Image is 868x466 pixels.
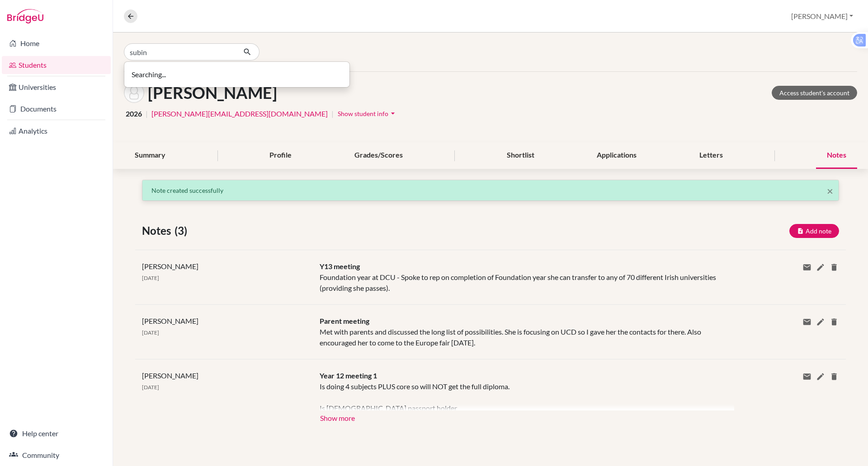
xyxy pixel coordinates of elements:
a: Universities [2,78,111,96]
div: Profile [259,142,302,169]
input: Find student by name... [124,43,236,61]
img: Bridge-U [7,9,43,23]
img: Emma Mazzanti's avatar [124,83,144,103]
span: | [331,108,334,119]
button: Add note [789,224,839,238]
div: Grades/Scores [344,142,414,169]
a: [PERSON_NAME][EMAIL_ADDRESS][DOMAIN_NAME] [151,108,328,119]
span: (3) [175,223,191,239]
button: Show student infoarrow_drop_down [337,107,398,121]
span: Y13 meeting [320,262,360,270]
a: Access student's account [772,86,857,100]
span: Parent meeting [320,317,369,325]
a: Help center [2,424,111,443]
div: Foundation year at DCU - Spoke to rep on completion of Foundation year she can transfer to any of... [313,261,727,294]
p: Searching... [132,69,342,80]
span: 2026 [126,108,142,119]
div: Letters [689,142,734,169]
button: Show more [320,410,355,424]
div: Summary [124,142,176,169]
div: Is doing 4 subjects PLUS core so will NOT get the full diploma. Is [DEMOGRAPHIC_DATA] passport ho... [320,381,721,410]
span: | [146,108,148,119]
span: [PERSON_NAME] [142,317,198,325]
span: Show student info [338,110,388,117]
div: Applications [586,142,647,169]
h1: [PERSON_NAME] [148,83,277,103]
span: [PERSON_NAME] [142,371,198,380]
div: Shortlist [496,142,545,169]
button: [PERSON_NAME] [787,8,857,25]
span: Year 12 meeting 1 [320,371,377,380]
i: arrow_drop_down [388,109,397,118]
span: [DATE] [142,329,159,336]
p: Note created successfully [151,186,830,195]
a: Community [2,446,111,464]
span: [DATE] [142,275,159,281]
div: Met with parents and discussed the long list of possibilities. She is focusing on UCD so I gave h... [313,316,727,348]
span: Notes [142,223,175,239]
button: Close [827,186,833,196]
a: Analytics [2,122,111,140]
a: Documents [2,100,111,118]
span: [PERSON_NAME] [142,262,198,270]
a: Students [2,56,111,74]
div: Notes [816,142,857,169]
span: [DATE] [142,384,159,391]
a: Home [2,34,111,52]
span: × [827,184,833,197]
